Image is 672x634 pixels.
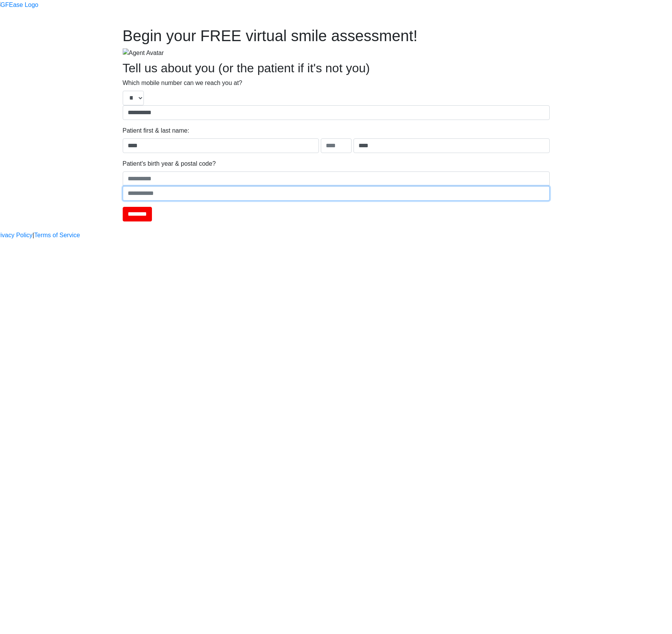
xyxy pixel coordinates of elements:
[33,231,34,240] a: |
[123,48,164,58] img: Agent Avatar
[123,159,216,168] label: Patient's birth year & postal code?
[123,27,550,45] h1: Begin your FREE virtual smile assessment!
[123,78,242,88] label: Which mobile number can we reach you at?
[34,231,80,240] a: Terms of Service
[123,61,550,75] h2: Tell us about you (or the patient if it's not you)
[123,126,189,135] label: Patient first & last name:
